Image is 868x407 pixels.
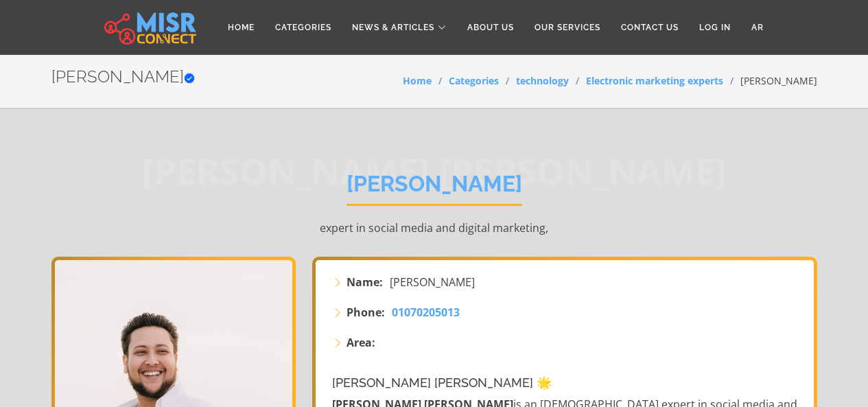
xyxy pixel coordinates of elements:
[390,274,475,290] span: [PERSON_NAME]
[332,375,800,391] h1: [PERSON_NAME] [PERSON_NAME] 🌟
[689,14,741,40] a: Log in
[51,220,817,236] p: expert in social media and digital marketing,
[342,14,457,40] a: News & Articles
[392,305,460,320] span: 01070205013
[184,73,195,84] svg: Verified account
[403,74,432,87] a: Home
[347,334,375,351] strong: Area:
[265,14,342,40] a: Categories
[347,171,522,206] h1: [PERSON_NAME]
[457,14,524,40] a: About Us
[104,10,196,45] img: main.misr_connect
[449,74,499,87] a: Categories
[516,74,569,87] a: technology
[51,67,195,87] h2: [PERSON_NAME]
[352,21,434,34] span: News & Articles
[586,74,723,87] a: Electronic marketing experts
[347,304,385,321] strong: Phone:
[741,14,774,40] a: AR
[524,14,611,40] a: Our Services
[611,14,689,40] a: Contact Us
[347,274,383,290] strong: Name:
[723,73,817,88] li: [PERSON_NAME]
[218,14,265,40] a: Home
[392,304,460,321] a: 01070205013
